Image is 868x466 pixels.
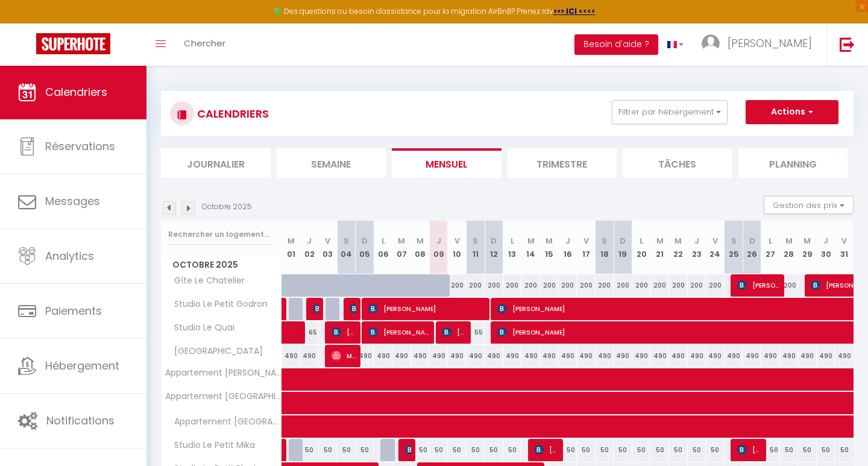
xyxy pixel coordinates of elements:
div: 490 [743,345,761,367]
div: 50 [780,439,799,461]
div: 200 [650,274,669,297]
button: Filtrer par hébergement [612,100,728,124]
span: [PERSON_NAME] [728,36,812,51]
div: 490 [577,345,596,367]
th: 27 [761,221,780,274]
abbr: D [749,235,755,247]
abbr: L [769,235,772,247]
abbr: L [511,235,514,247]
th: 04 [337,221,356,274]
a: Chercher [175,24,234,66]
span: Réservations [45,139,115,154]
span: [PERSON_NAME] [350,297,356,320]
div: 200 [540,274,559,297]
div: 50 [466,439,485,461]
th: 13 [503,221,522,274]
div: 490 [374,345,392,367]
div: 490 [392,345,411,367]
div: 50 [706,439,725,461]
th: 14 [521,221,540,274]
th: 23 [688,221,706,274]
div: 200 [706,274,725,297]
abbr: D [362,235,368,247]
div: 490 [503,345,522,367]
p: Octobre 2025 [202,201,252,213]
div: 200 [485,274,503,297]
abbr: L [640,235,643,247]
div: 490 [706,345,725,367]
abbr: L [382,235,385,247]
abbr: M [398,235,405,247]
th: 22 [669,221,688,274]
div: 490 [725,345,743,367]
div: 490 [817,345,835,367]
abbr: V [325,235,330,247]
abbr: V [841,235,847,247]
div: 490 [632,345,651,367]
th: 18 [596,221,614,274]
abbr: V [454,235,460,247]
div: 490 [650,345,669,367]
abbr: J [565,235,570,247]
abbr: J [436,235,441,247]
abbr: M [546,235,553,247]
div: 50 [300,439,319,461]
div: 490 [429,345,448,367]
button: Actions [746,100,838,124]
span: Gîte Le Chatelier [163,274,248,288]
div: 50 [337,439,356,461]
button: Besoin d'aide ? [574,34,658,55]
th: 15 [540,221,559,274]
abbr: V [583,235,589,247]
div: 490 [798,345,817,367]
img: logout [840,37,855,52]
span: [PERSON_NAME] [534,438,559,461]
div: 200 [503,274,522,297]
div: 50 [485,439,503,461]
th: 16 [558,221,577,274]
span: Octobre 2025 [162,256,281,274]
strong: >>> ICI <<<< [553,6,596,16]
li: Semaine [277,148,386,178]
abbr: M [656,235,664,247]
abbr: J [694,235,699,247]
th: 01 [282,221,301,274]
th: 06 [374,221,392,274]
span: [PERSON_NAME] [442,321,467,344]
th: 19 [614,221,632,274]
div: 200 [596,274,614,297]
button: Gestion des prix [764,196,854,214]
div: 490 [356,345,374,367]
div: 200 [669,274,688,297]
div: 200 [632,274,651,297]
div: 490 [558,345,577,367]
span: [PERSON_NAME] [368,321,430,344]
img: Super Booking [36,33,110,54]
th: 29 [798,221,817,274]
th: 31 [835,221,854,274]
div: 50 [558,439,577,461]
div: 490 [540,345,559,367]
span: Paiements [45,303,102,318]
abbr: M [785,235,793,247]
div: 490 [411,345,430,367]
div: 490 [466,345,485,367]
span: Margaux Casters [332,344,356,367]
abbr: J [823,235,828,247]
div: 490 [780,345,799,367]
img: ... [702,34,720,52]
abbr: M [675,235,682,247]
th: 20 [632,221,651,274]
div: 50 [835,439,854,461]
li: Trimestre [508,148,617,178]
input: Rechercher un logement... [168,224,275,245]
div: 200 [780,274,799,297]
abbr: S [731,235,737,247]
div: 50 [614,439,632,461]
th: 24 [706,221,725,274]
div: 50 [577,439,596,461]
div: 490 [596,345,614,367]
div: 200 [614,274,632,297]
div: 50 [319,439,338,461]
th: 03 [319,221,338,274]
